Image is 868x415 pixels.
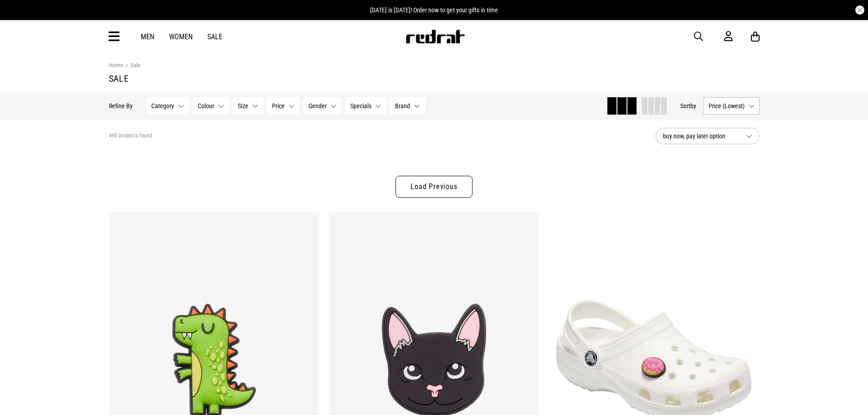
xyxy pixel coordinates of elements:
span: Gender [308,102,327,110]
span: [DATE] is [DATE]! Order now to get your gifts in time [370,6,498,14]
button: Sortby [680,100,696,111]
span: Brand [395,102,410,110]
span: 490 products found [109,132,152,140]
button: Gender [303,97,342,115]
span: Price [272,102,285,110]
a: Sale [123,62,140,70]
img: Redrat logo [405,30,465,43]
span: Price (Lowest) [709,102,745,110]
span: by [690,102,696,110]
a: Load Previous [395,176,472,198]
span: Size [238,102,248,110]
button: Category [146,97,189,115]
button: Size [233,97,263,115]
span: buy now, pay later option [663,131,739,142]
button: buy now, pay later option [656,128,760,144]
span: Specials [350,102,371,110]
p: Refine By [109,102,133,110]
button: Colour [193,97,229,115]
button: Price (Lowest) [704,97,760,115]
h1: Sale [109,73,760,84]
button: Price [267,97,300,115]
button: Brand [390,97,425,115]
a: Women [169,32,193,41]
a: Sale [207,32,222,41]
span: Colour [198,102,214,110]
button: Specials [345,97,386,115]
a: Men [141,32,154,41]
a: Home [109,62,123,68]
span: Category [151,102,174,110]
